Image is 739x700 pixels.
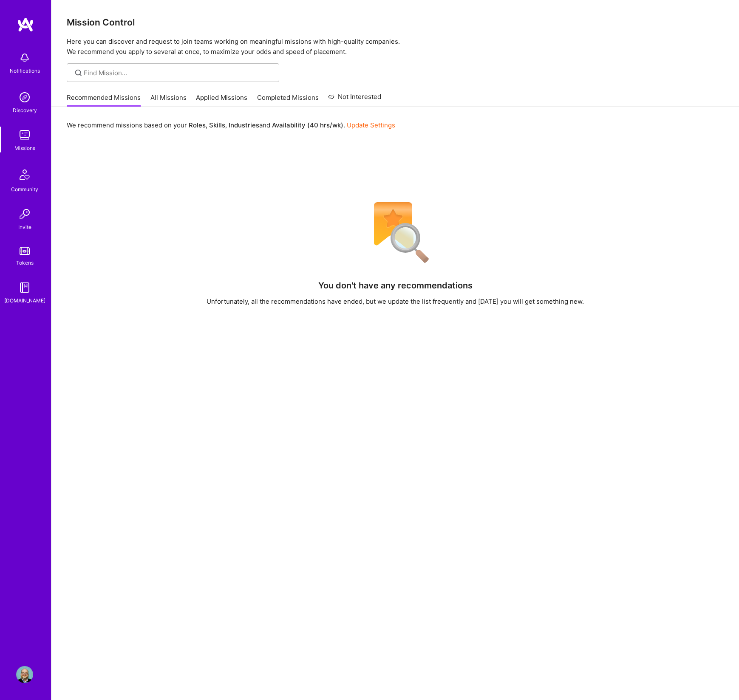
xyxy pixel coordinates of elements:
[189,121,206,129] b: Roles
[16,206,33,223] img: Invite
[229,121,259,129] b: Industries
[272,121,343,129] b: Availability (40 hrs/wk)
[359,197,431,269] img: No Results
[16,279,33,296] img: guide book
[209,121,225,129] b: Skills
[11,185,38,194] div: Community
[67,37,724,57] p: Here you can discover and request to join teams working on meaningful missions with high-quality ...
[14,164,35,185] img: Community
[74,68,83,78] i: icon SearchGrey
[318,280,473,291] h4: You don't have any recommendations
[16,258,34,267] div: Tokens
[84,68,273,77] input: Find Mission...
[20,247,30,255] img: tokens
[67,121,395,130] p: We recommend missions based on your , , and .
[16,127,33,144] img: teamwork
[150,93,187,107] a: All Missions
[10,66,40,75] div: Notifications
[328,92,381,107] a: Not Interested
[14,144,35,152] div: Missions
[347,121,395,129] a: Update Settings
[16,666,33,683] img: User Avatar
[257,93,319,107] a: Completed Missions
[207,297,584,306] div: Unfortunately, all the recommendations have ended, but we update the list frequently and [DATE] y...
[4,296,45,305] div: [DOMAIN_NAME]
[18,223,31,231] div: Invite
[67,93,141,107] a: Recommended Missions
[196,93,247,107] a: Applied Missions
[14,666,35,683] a: User Avatar
[13,106,37,115] div: Discovery
[16,89,33,106] img: discovery
[67,17,724,28] h3: Mission Control
[17,17,34,32] img: logo
[16,49,33,66] img: bell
